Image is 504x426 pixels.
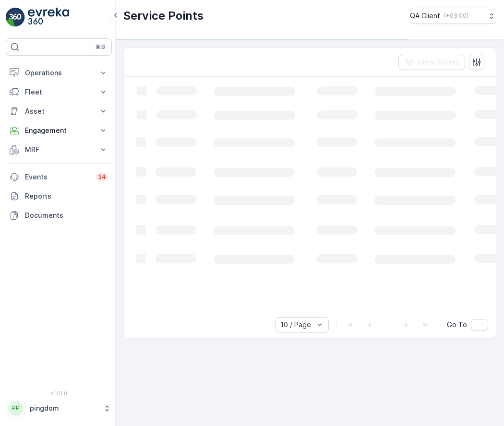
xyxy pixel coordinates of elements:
[6,63,112,83] button: Operations
[6,398,112,418] button: PPpingdom
[25,191,108,201] p: Reports
[8,401,24,416] div: PP
[28,8,69,27] img: logo_light-DOdMpM7g.png
[25,172,90,182] p: Events
[30,403,98,413] p: pingdom
[398,55,465,70] button: Clear Filters
[25,87,93,97] p: Fleet
[6,167,112,187] a: Events34
[25,106,93,116] p: Asset
[418,58,459,67] p: Clear Filters
[6,140,112,159] button: MRF
[6,390,112,396] span: v 1.51.0
[6,121,112,140] button: Engagement
[25,145,93,154] p: MRF
[25,126,93,135] p: Engagement
[25,68,93,78] p: Operations
[6,102,112,121] button: Asset
[96,43,105,51] p: ⌘B
[410,8,496,24] button: QA Client(+03:00)
[447,320,467,330] span: Go To
[6,187,112,206] a: Reports
[6,8,25,27] img: logo
[98,173,106,181] p: 34
[123,8,204,24] p: Service Points
[444,12,468,20] p: ( +03:00 )
[25,211,108,220] p: Documents
[6,83,112,102] button: Fleet
[410,11,440,21] p: QA Client
[6,206,112,225] a: Documents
